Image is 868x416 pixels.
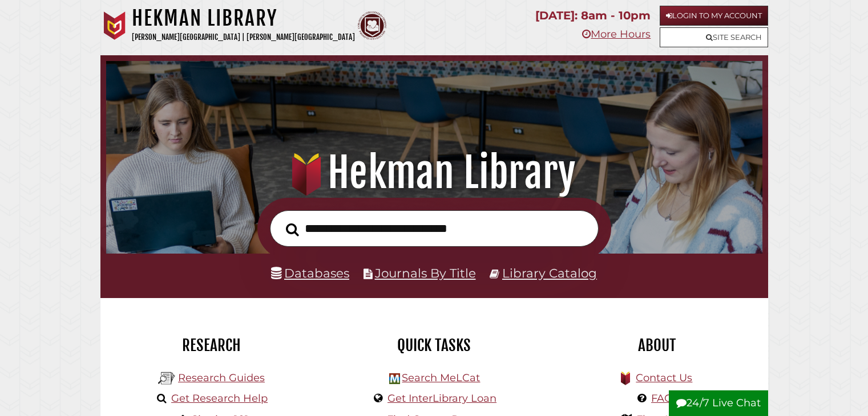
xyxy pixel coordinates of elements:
[535,6,651,26] p: [DATE]: 8am - 10pm
[389,373,400,384] img: Hekman Library Logo
[271,266,349,280] a: Databases
[651,392,678,405] a: FAQs
[375,266,476,280] a: Journals By Title
[158,370,175,387] img: Hekman Library Logo
[132,6,355,31] h1: Hekman Library
[660,6,768,26] a: Login to My Account
[660,27,768,47] a: Site Search
[286,222,299,236] i: Search
[100,11,129,40] img: Calvin University
[109,336,314,355] h2: Research
[280,219,305,239] button: Search
[636,372,692,384] a: Contact Us
[332,336,537,355] h2: Quick Tasks
[358,11,386,40] img: Calvin Theological Seminary
[119,148,749,198] h1: Hekman Library
[171,392,268,405] a: Get Research Help
[502,266,597,280] a: Library Catalog
[132,31,355,44] p: [PERSON_NAME][GEOGRAPHIC_DATA] | [PERSON_NAME][GEOGRAPHIC_DATA]
[402,372,480,384] a: Search MeLCat
[178,372,265,384] a: Research Guides
[582,28,651,40] a: More Hours
[387,392,496,405] a: Get InterLibrary Loan
[554,336,760,355] h2: About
